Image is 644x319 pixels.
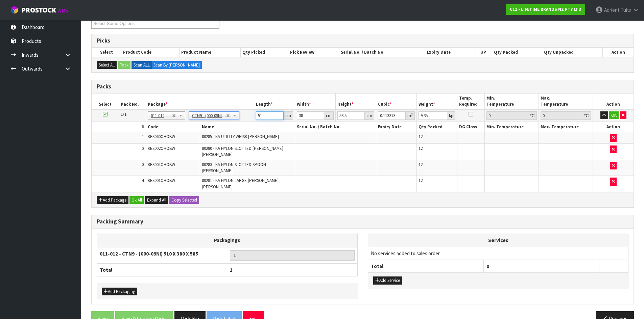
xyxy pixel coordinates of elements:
td: No services added to sales order. [368,247,628,260]
span: 0 [486,263,489,269]
th: Select [92,94,119,109]
th: Product Code [121,48,180,57]
button: Select All [97,61,117,69]
div: cm [284,111,293,120]
span: 12 [419,134,423,139]
span: KES004OHOBW [148,162,175,167]
th: Code [146,122,200,132]
th: Packagings [97,234,358,247]
button: Copy Selected [169,196,199,204]
span: 12 [419,162,423,167]
th: Qty Packed [417,122,457,132]
th: Services [368,234,628,247]
span: KES060OHOBW [148,134,175,139]
label: Scan ALL [132,61,152,69]
th: Height [335,94,376,109]
th: Package [146,94,254,109]
span: KES001OHOBW [148,178,175,183]
span: 3 [142,162,144,167]
th: Total [97,263,227,276]
span: 80283 - KA NYLON SLOTTED SPOON [PERSON_NAME] [202,162,266,174]
th: Cubic [376,94,417,109]
th: # [92,122,146,132]
th: Max. Temperature [539,122,593,132]
span: 80285 - KA UTILITY WHISK [PERSON_NAME] [202,134,279,139]
sup: 3 [411,112,413,116]
strong: 011-012 - CTN9 - (000-09NI) 510 X 380 X 585 [100,250,198,257]
span: 4 [142,178,144,183]
img: cube-alt.png [10,6,19,14]
span: CTN9 - (000-09NI) 510 X 380 X 585 [192,112,226,120]
th: Action [593,94,634,109]
th: Min. Temperature [484,122,539,132]
th: Qty Picked [241,48,288,57]
button: Add Service [373,276,402,285]
label: Scan By [PERSON_NAME] [151,61,202,69]
th: Serial No. / Batch No. [295,122,376,132]
button: OK [609,111,619,119]
button: Ok All [129,196,144,204]
div: kg [447,111,455,120]
th: DG Class [457,122,484,132]
span: Adrient [604,7,620,13]
div: m [406,111,415,120]
span: 12 [419,145,423,151]
th: Name [200,122,295,132]
button: Pack [118,61,130,69]
th: Action [593,122,634,132]
h3: Packs [97,83,628,90]
button: Add Package [97,196,128,204]
span: Tuita [621,7,631,13]
th: UP [475,48,492,57]
div: cm [324,111,334,120]
span: KES002OHOBW [148,145,175,151]
th: Pack No. [119,94,146,109]
span: 1/1 [121,111,126,117]
th: Pick Review [288,48,339,57]
th: Expiry Date [425,48,475,57]
th: Min. Temperature [484,94,539,109]
span: 2 [142,145,144,151]
span: 1 [142,134,144,139]
th: Length [254,94,295,109]
div: ℃ [582,111,591,120]
small: WMS [57,7,68,14]
th: Width [295,94,335,109]
span: 80280 - KA NYLON SLOTTED [PERSON_NAME] [PERSON_NAME] [202,145,283,157]
button: Expand All [145,196,168,204]
th: Expiry Date [376,122,417,132]
a: C11 - LIFETIME BRANDS NZ PTY LTD [506,4,585,15]
th: Action [603,48,634,57]
th: Serial No. / Batch No. [339,48,425,57]
th: Qty Packed [492,48,542,57]
div: cm [365,111,374,120]
button: Add Packaging [102,288,137,296]
th: Temp. Required [457,94,484,109]
th: Product Name [180,48,241,57]
span: Expand All [147,197,166,203]
th: Total [368,260,484,272]
h3: Picks [97,37,628,44]
th: Select [92,48,121,57]
h3: Packing Summary [97,218,628,225]
span: 1 [230,267,233,273]
span: 12 [419,178,423,183]
th: Qty Unpacked [542,48,602,57]
span: 011-012 [151,112,172,120]
th: Weight [417,94,457,109]
th: Max. Temperature [539,94,593,109]
span: ProStock [22,6,56,15]
strong: C11 - LIFETIME BRANDS NZ PTY LTD [510,6,581,12]
span: 80281 - KA NYLON LARGE [PERSON_NAME] [PERSON_NAME] [202,178,279,189]
div: ℃ [528,111,537,120]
